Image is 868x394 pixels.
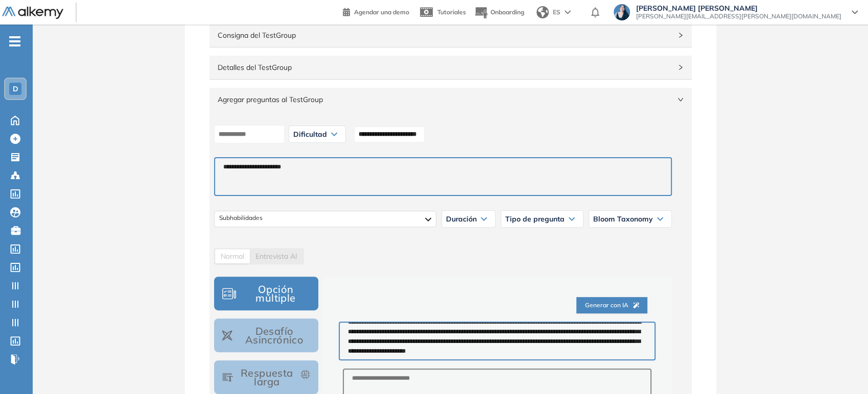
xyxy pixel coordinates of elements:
[209,56,692,79] div: Detalles del TestGroup
[214,318,319,352] button: Desafío Asincrónico
[536,6,549,18] img: world
[255,252,297,261] span: AI
[343,5,409,17] a: Agendar una demo
[214,277,319,310] button: Opción múltiple
[636,4,841,12] span: [PERSON_NAME] [PERSON_NAME]
[2,7,63,19] img: Logo
[209,23,692,47] div: Consigna del TestGroup
[293,130,327,138] span: Dificultad
[474,2,524,23] button: Onboarding
[354,8,409,16] span: Agendar una demo
[490,8,524,16] span: Onboarding
[13,85,18,93] span: D
[218,62,671,73] span: Detalles del TestGroup
[505,215,565,223] span: Tipo de pregunta
[576,297,647,313] button: Generar con IA
[593,215,653,223] span: Bloom Taxonomy
[565,10,571,14] img: arrow
[584,301,639,310] span: Generar con IA
[817,345,868,394] iframe: Chat Widget
[553,8,560,17] span: ES
[209,88,692,111] div: Agregar preguntas al TestGroup
[636,12,841,20] span: [PERSON_NAME][EMAIL_ADDRESS][PERSON_NAME][DOMAIN_NAME]
[817,345,868,394] div: Widget de chat
[221,252,244,261] span: Normal
[214,360,319,394] button: Respuesta larga
[677,64,684,70] span: right
[677,32,684,38] span: right
[9,40,20,42] i: -
[218,94,671,105] span: Agregar preguntas al TestGroup
[446,215,477,223] span: Duración
[218,30,671,41] span: Consigna del TestGroup
[677,96,684,103] span: right
[437,8,466,16] span: Tutoriales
